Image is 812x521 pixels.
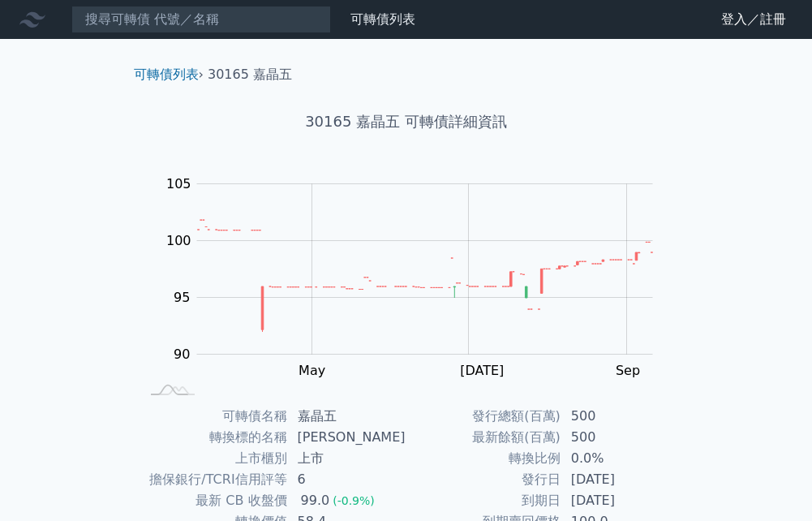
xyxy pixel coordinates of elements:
g: Chart [158,176,677,378]
input: 搜尋可轉債 代號／名稱 [71,6,331,33]
div: 99.0 [298,491,333,510]
td: 500 [561,406,672,427]
td: [PERSON_NAME] [288,427,406,448]
tspan: [DATE] [460,363,504,378]
td: [DATE] [561,490,672,511]
a: 可轉債列表 [134,67,199,82]
td: 上市 [288,448,406,469]
td: 轉換比例 [406,448,561,469]
li: 30165 嘉晶五 [208,65,292,84]
td: 發行總額(百萬) [406,406,561,427]
a: 可轉債列表 [350,11,415,27]
td: 0.0% [561,448,672,469]
span: (-0.9%) [333,494,375,507]
h1: 30165 嘉晶五 可轉債詳細資訊 [121,110,692,133]
td: 500 [561,427,672,448]
td: 發行日 [406,469,561,490]
tspan: May [299,363,325,378]
td: 嘉晶五 [288,406,406,427]
td: 6 [288,469,406,490]
td: 到期日 [406,490,561,511]
td: [DATE] [561,469,672,490]
tspan: 95 [174,290,190,305]
td: 轉換標的名稱 [140,427,288,448]
tspan: 90 [174,347,190,362]
tspan: 105 [166,176,191,192]
tspan: Sep [616,363,640,378]
td: 可轉債名稱 [140,406,288,427]
li: › [134,65,204,84]
td: 擔保銀行/TCRI信用評等 [140,469,288,490]
a: 登入／註冊 [708,6,799,32]
td: 最新 CB 收盤價 [140,490,288,511]
tspan: 100 [166,233,191,248]
td: 最新餘額(百萬) [406,427,561,448]
td: 上市櫃別 [140,448,288,469]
